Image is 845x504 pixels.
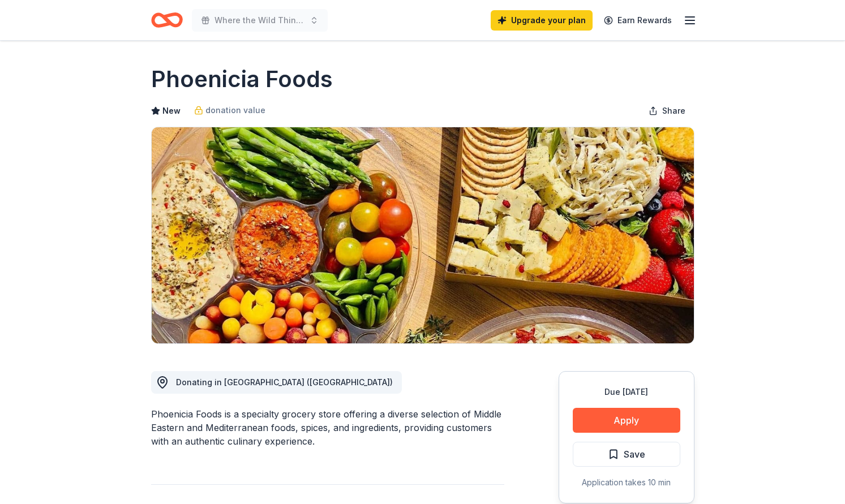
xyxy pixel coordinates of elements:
[194,104,265,117] a: donation value
[192,9,328,32] button: Where the Wild Things Are Gala For the Children
[176,377,393,387] span: Donating in [GEOGRAPHIC_DATA] ([GEOGRAPHIC_DATA])
[151,63,333,95] h1: Phoenicia Foods
[151,407,504,448] div: Phoenicia Foods is a specialty grocery store offering a diverse selection of Middle Eastern and M...
[573,385,680,399] div: Due [DATE]
[152,127,694,343] img: Image for Phoenicia Foods
[215,14,305,27] span: Where the Wild Things Are Gala For the Children
[662,104,685,118] span: Share
[573,476,680,489] div: Application takes 10 min
[205,104,265,117] span: donation value
[491,10,593,31] a: Upgrade your plan
[151,7,183,33] a: Home
[624,447,645,462] span: Save
[573,442,680,467] button: Save
[597,10,679,31] a: Earn Rewards
[162,104,181,118] span: New
[640,100,694,122] button: Share
[573,408,680,433] button: Apply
